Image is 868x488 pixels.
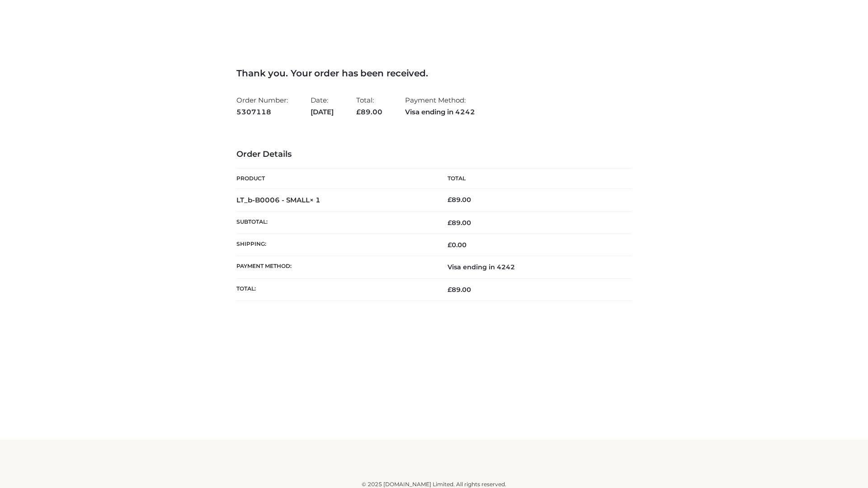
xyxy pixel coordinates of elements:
span: 89.00 [448,286,471,294]
span: £ [448,241,452,249]
th: Payment method: [236,256,434,278]
li: Total: [356,92,382,120]
li: Order Number: [236,92,288,120]
th: Total [434,169,632,189]
th: Subtotal: [236,211,434,234]
span: £ [448,286,452,294]
span: £ [448,196,452,204]
td: Visa ending in 4242 [434,256,632,278]
th: Shipping: [236,234,434,256]
span: 89.00 [356,108,382,116]
strong: × 1 [310,196,321,204]
h3: Order Details [236,150,632,160]
strong: 5307118 [236,106,288,118]
span: £ [356,108,361,116]
bdi: 0.00 [448,241,467,249]
span: 89.00 [448,219,471,227]
strong: Visa ending in 4242 [405,106,475,118]
strong: [DATE] [311,106,334,118]
th: Total: [236,278,434,300]
bdi: 89.00 [448,196,471,204]
th: Product [236,169,434,189]
h3: Thank you. Your order has been received. [236,68,632,79]
span: £ [448,219,452,227]
li: Date: [311,92,334,120]
strong: LT_b-B0006 - SMALL [236,196,321,204]
li: Payment Method: [405,92,475,120]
